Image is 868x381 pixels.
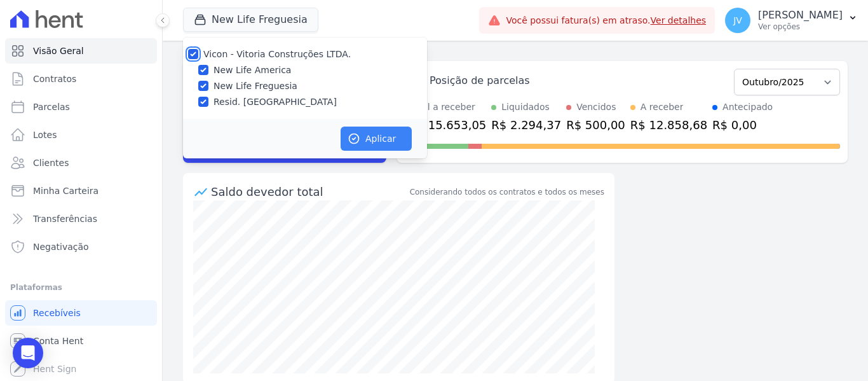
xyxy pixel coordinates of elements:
div: Saldo devedor total [211,183,407,200]
div: A receber [641,100,684,114]
span: Parcelas [33,100,70,113]
div: Liquidados [501,100,550,114]
span: Minha Carteira [33,184,98,197]
div: Posição de parcelas [430,73,530,88]
span: Recebíveis [33,307,81,319]
div: Antecipado [722,100,773,114]
a: Minha Carteira [5,178,157,204]
p: Ver opções [758,22,843,32]
label: New Life Freguesia [214,80,297,93]
a: Negativação [5,234,157,260]
label: New Life America [214,64,291,77]
p: [PERSON_NAME] [758,9,843,22]
div: Vencidos [576,100,616,114]
button: Aplicar [341,127,412,151]
div: R$ 12.858,68 [630,116,707,134]
a: Conta Hent [5,328,157,354]
button: JV [PERSON_NAME] Ver opções [715,3,868,38]
label: Resid. [GEOGRAPHIC_DATA] [214,95,337,109]
div: R$ 15.653,05 [409,116,486,134]
span: Você possui fatura(s) em atraso. [506,14,706,27]
div: Considerando todos os contratos e todos os meses [410,186,604,198]
span: Conta Hent [33,335,83,347]
span: Transferências [33,212,97,225]
div: R$ 2.294,37 [491,116,561,134]
span: Contratos [33,73,76,85]
a: Visão Geral [5,38,157,64]
span: Negativação [33,240,89,253]
span: Lotes [33,128,57,141]
span: JV [733,16,742,25]
span: Clientes [33,156,69,169]
div: Total a receber [409,100,486,114]
a: Transferências [5,206,157,232]
div: Plataformas [10,280,152,295]
a: Recebíveis [5,300,157,326]
a: Ver detalhes [651,15,707,25]
a: Parcelas [5,94,157,120]
label: Vicon - Vitoria Construções LTDA. [203,49,351,59]
a: Clientes [5,150,157,176]
div: Open Intercom Messenger [13,338,43,368]
div: R$ 0,00 [712,116,773,134]
div: R$ 500,00 [566,116,625,134]
button: New Life Freguesia [183,8,318,32]
a: Contratos [5,66,157,92]
span: Visão Geral [33,45,84,57]
a: Lotes [5,122,157,148]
